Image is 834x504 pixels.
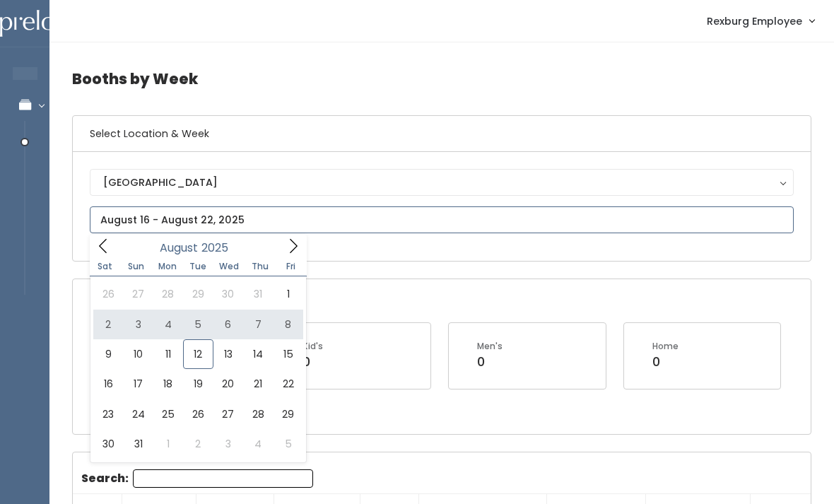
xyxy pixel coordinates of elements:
h6: Select Location & Week [73,116,811,152]
div: 0 [652,353,679,371]
span: August 18, 2025 [153,369,183,399]
span: August 4, 2025 [153,310,183,339]
input: Search: [133,469,313,488]
span: July 28, 2025 [153,279,183,309]
span: August 11, 2025 [153,339,183,369]
span: August 13, 2025 [213,339,243,369]
div: 0 [477,353,503,371]
span: Wed [213,262,245,271]
span: August 16, 2025 [93,369,123,399]
span: August 7, 2025 [243,310,273,339]
label: Search: [81,469,313,488]
span: August 26, 2025 [183,399,213,429]
div: 0 [303,353,323,371]
span: August 23, 2025 [93,399,123,429]
span: Mon [152,262,183,271]
span: August 28, 2025 [243,399,273,429]
span: July 27, 2025 [123,279,153,309]
span: Fri [276,262,307,271]
input: Year [198,239,240,257]
span: August 8, 2025 [273,310,303,339]
span: August 22, 2025 [273,369,303,399]
span: August 14, 2025 [243,339,273,369]
span: Thu [245,262,276,271]
span: July 31, 2025 [243,279,273,309]
span: September 2, 2025 [183,429,213,459]
span: August 31, 2025 [123,429,153,459]
span: July 29, 2025 [183,279,213,309]
span: August 12, 2025 [183,339,213,369]
div: Home [652,340,679,353]
input: August 16 - August 22, 2025 [90,206,794,233]
span: September 1, 2025 [153,429,183,459]
button: [GEOGRAPHIC_DATA] [90,169,794,196]
span: August 10, 2025 [123,339,153,369]
span: July 26, 2025 [93,279,123,309]
span: August 1, 2025 [273,279,303,309]
span: August 15, 2025 [273,339,303,369]
span: August [160,242,198,254]
span: August 21, 2025 [243,369,273,399]
span: August 19, 2025 [183,369,213,399]
span: July 30, 2025 [213,279,243,309]
span: August 9, 2025 [93,339,123,369]
div: Kid's [303,340,323,353]
div: [GEOGRAPHIC_DATA] [103,175,780,190]
span: September 3, 2025 [213,429,243,459]
span: August 6, 2025 [213,310,243,339]
span: Tue [182,262,213,271]
span: August 2, 2025 [93,310,123,339]
a: Rexburg Employee [693,6,828,36]
span: August 24, 2025 [123,399,153,429]
span: September 5, 2025 [273,429,303,459]
span: August 27, 2025 [213,399,243,429]
span: Rexburg Employee [707,13,802,29]
span: Sat [90,262,121,271]
span: August 5, 2025 [183,310,213,339]
span: August 29, 2025 [273,399,303,429]
span: August 20, 2025 [213,369,243,399]
span: August 25, 2025 [153,399,183,429]
span: Sun [121,262,152,271]
div: Men's [477,340,503,353]
h4: Booths by Week [72,59,811,98]
span: August 3, 2025 [123,310,153,339]
span: September 4, 2025 [243,429,273,459]
span: August 30, 2025 [93,429,123,459]
span: August 17, 2025 [123,369,153,399]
